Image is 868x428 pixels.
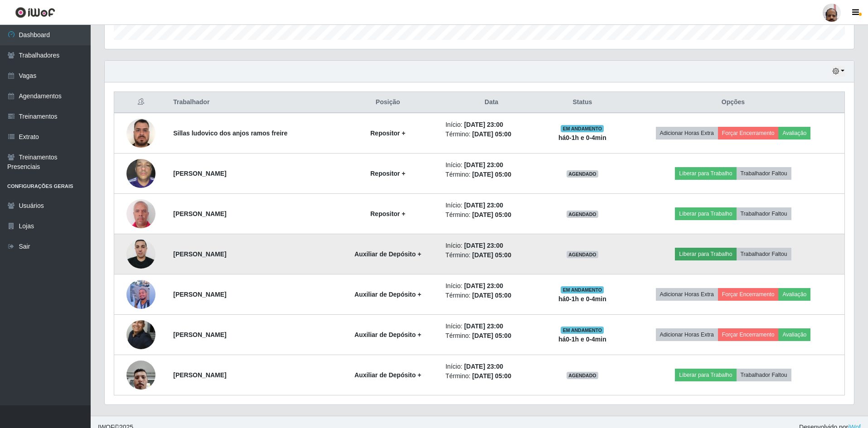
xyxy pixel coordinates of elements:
[472,211,511,218] time: [DATE] 05:00
[173,331,226,338] strong: [PERSON_NAME]
[656,288,718,301] button: Adicionar Horas Extra
[472,372,511,380] time: [DATE] 05:00
[464,363,503,370] time: [DATE] 23:00
[446,331,538,341] li: Término:
[370,170,405,177] strong: Repositor +
[370,130,405,137] strong: Repositor +
[464,242,503,249] time: [DATE] 23:00
[446,210,538,220] li: Término:
[778,288,810,301] button: Avaliação
[464,282,503,289] time: [DATE] 23:00
[15,7,55,18] img: CoreUI Logo
[354,291,421,298] strong: Auxiliar de Depósito +
[675,207,736,220] button: Liberar para Trabalho
[354,331,421,338] strong: Auxiliar de Depósito +
[472,171,511,178] time: [DATE] 05:00
[567,251,598,258] span: AGENDADO
[446,120,538,130] li: Início:
[440,92,543,113] th: Data
[622,92,845,113] th: Opções
[446,322,538,331] li: Início:
[446,130,538,139] li: Término:
[718,328,779,341] button: Forçar Encerramento
[173,130,287,137] strong: Sillas ludovico dos anjos ramos freire
[656,328,718,341] button: Adicionar Horas Extra
[558,295,606,303] strong: há 0-1 h e 0-4 min
[126,197,155,230] img: 1749158606538.jpeg
[126,356,155,394] img: 1748980903748.jpeg
[446,241,538,250] li: Início:
[737,248,791,260] button: Trabalhador Faltou
[561,125,604,132] span: EM ANDAMENTO
[446,281,538,291] li: Início:
[737,207,791,220] button: Trabalhador Faltou
[126,154,155,192] img: 1740615405032.jpeg
[173,291,226,298] strong: [PERSON_NAME]
[567,170,598,178] span: AGENDADO
[354,250,421,258] strong: Auxiliar de Depósito +
[446,201,538,210] li: Início:
[561,327,604,334] span: EM ANDAMENTO
[126,235,155,273] img: 1730211202642.jpeg
[173,371,226,379] strong: [PERSON_NAME]
[354,371,421,379] strong: Auxiliar de Depósito +
[567,372,598,379] span: AGENDADO
[472,130,511,138] time: [DATE] 05:00
[656,127,718,139] button: Adicionar Horas Extra
[558,134,606,141] strong: há 0-1 h e 0-4 min
[336,92,440,113] th: Posição
[464,161,503,168] time: [DATE] 23:00
[464,322,503,330] time: [DATE] 23:00
[173,210,226,217] strong: [PERSON_NAME]
[472,332,511,339] time: [DATE] 05:00
[446,362,538,371] li: Início:
[126,315,155,354] img: 1734114107778.jpeg
[126,278,155,312] img: 1731427400003.jpeg
[567,211,598,218] span: AGENDADO
[675,248,736,260] button: Liberar para Trabalho
[472,292,511,299] time: [DATE] 05:00
[778,328,810,341] button: Avaliação
[675,167,736,180] button: Liberar para Trabalho
[464,121,503,128] time: [DATE] 23:00
[446,371,538,381] li: Término:
[558,336,606,343] strong: há 0-1 h e 0-4 min
[173,170,226,177] strong: [PERSON_NAME]
[737,369,791,381] button: Trabalhador Faltou
[168,92,335,113] th: Trabalhador
[370,210,405,217] strong: Repositor +
[464,202,503,209] time: [DATE] 23:00
[446,291,538,300] li: Término:
[737,167,791,180] button: Trabalhador Faltou
[446,170,538,179] li: Término:
[718,127,779,139] button: Forçar Encerramento
[446,250,538,260] li: Término:
[675,369,736,381] button: Liberar para Trabalho
[718,288,779,301] button: Forçar Encerramento
[126,107,155,159] img: 1709056192691.jpeg
[446,160,538,170] li: Início:
[561,286,604,293] span: EM ANDAMENTO
[472,251,511,259] time: [DATE] 05:00
[778,127,810,139] button: Avaliação
[173,250,226,258] strong: [PERSON_NAME]
[543,92,622,113] th: Status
